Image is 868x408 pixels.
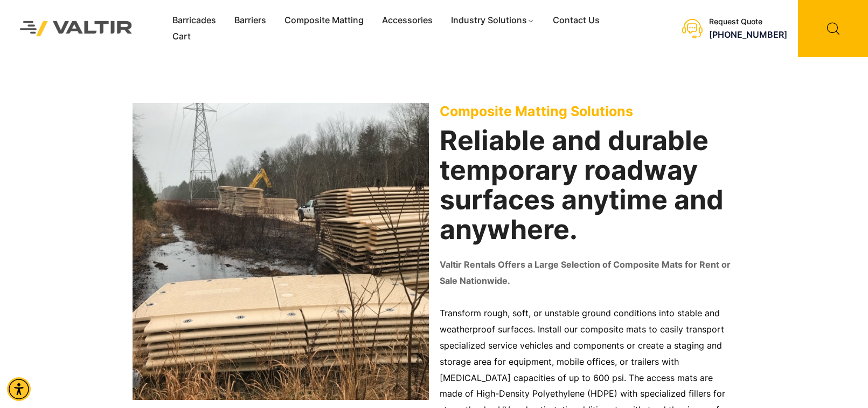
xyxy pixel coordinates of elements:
[440,103,736,119] p: Composite Matting Solutions
[7,377,31,401] div: Accessibility Menu
[163,12,225,29] a: Barricades
[373,12,442,29] a: Accessories
[275,12,373,29] a: Composite Matting
[544,12,609,29] a: Contact Us
[709,29,787,40] a: [PHONE_NUMBER]
[163,29,200,45] a: Cart
[709,17,787,26] div: Request Quote
[442,12,544,29] a: Industry Solutions
[8,9,144,48] img: Valtir Rentals
[225,12,275,29] a: Barriers
[440,257,736,289] p: Valtir Rentals Offers a Large Selection of Composite Mats for Rent or Sale Nationwide.
[440,126,736,244] h2: Reliable and durable temporary roadway surfaces anytime and anywhere.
